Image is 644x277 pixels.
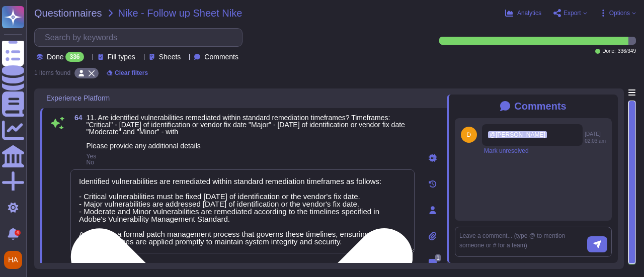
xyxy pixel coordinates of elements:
[484,148,529,154] button: Mark unresolved
[585,139,606,144] span: 02:03 am
[2,249,29,271] button: user
[115,70,148,76] span: Clear filters
[435,254,441,261] span: 1
[618,49,636,54] span: 336 / 349
[108,53,135,60] span: Fill types
[70,169,415,253] textarea: Identified vulnerabilities are remediated within standard remediation timeframes as follows: - Cr...
[585,132,600,137] span: [DATE]
[87,153,97,166] span: Yes No
[15,230,21,236] div: 4
[118,8,243,18] span: Nike - Follow up Sheet Nike
[461,127,477,143] img: user
[4,251,22,269] img: user
[65,52,84,62] div: 336
[34,70,70,76] div: 1 items found
[488,131,547,138] span: @[PERSON_NAME]
[602,49,616,54] span: Done:
[40,29,242,46] input: Search by keywords
[505,9,541,17] button: Analytics
[517,10,541,16] span: Analytics
[70,114,83,121] span: 64
[47,53,63,60] span: Done
[609,10,630,16] span: Options
[514,101,566,112] span: Comments
[563,10,581,16] span: Export
[46,95,110,102] span: Experience Platform
[159,53,181,60] span: Sheets
[87,114,405,150] span: 11. Are identified vulnerabilities remediated within standard remediation timeframes? Timeframes:...
[204,53,238,60] span: Comments
[34,8,102,18] span: Questionnaires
